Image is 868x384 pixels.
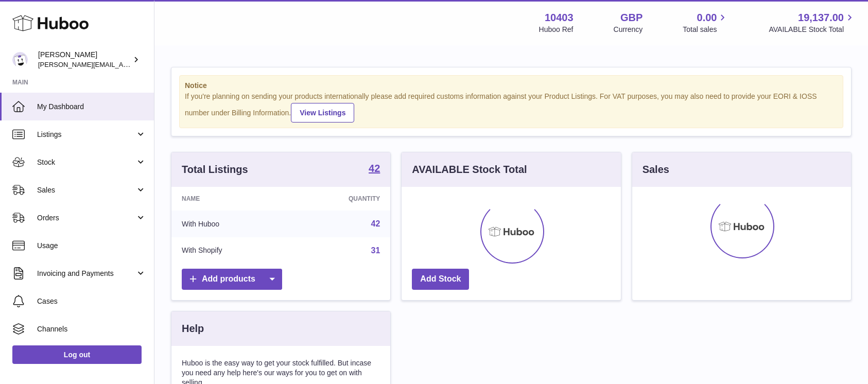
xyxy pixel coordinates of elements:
span: Channels [37,324,146,334]
th: Name [171,187,289,211]
a: Add Stock [412,269,469,290]
a: 42 [369,163,380,176]
span: 19,137.00 [798,11,844,25]
span: [PERSON_NAME][EMAIL_ADDRESS][DOMAIN_NAME] [38,60,206,68]
td: With Shopify [171,237,289,264]
span: Cases [37,296,146,306]
th: Quantity [289,187,390,211]
strong: GBP [620,11,643,25]
span: Orders [37,213,135,223]
span: Listings [37,130,135,139]
span: AVAILABLE Stock Total [769,25,856,34]
a: 42 [371,219,380,228]
div: Currency [614,25,643,34]
img: keval@makerscabinet.com [12,52,28,67]
h3: Sales [643,163,669,177]
div: Huboo Ref [539,25,574,34]
span: Usage [37,241,146,251]
strong: 42 [369,163,380,173]
a: 0.00 Total sales [683,11,728,34]
a: View Listings [291,103,354,123]
span: 0.00 [697,11,717,25]
span: My Dashboard [37,102,146,112]
div: [PERSON_NAME] [38,50,131,69]
h3: Total Listings [182,163,248,177]
div: If you're planning on sending your products internationally please add required customs informati... [185,92,838,123]
span: Invoicing and Payments [37,269,135,278]
span: Stock [37,158,135,167]
span: Sales [37,185,135,195]
strong: 10403 [545,11,574,25]
strong: Notice [185,81,838,91]
a: 31 [371,246,380,255]
span: Total sales [683,25,728,34]
h3: AVAILABLE Stock Total [412,163,527,177]
td: With Huboo [171,211,289,237]
a: 19,137.00 AVAILABLE Stock Total [769,11,856,34]
a: Add products [182,269,282,290]
a: Log out [12,345,142,364]
h3: Help [182,322,204,336]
